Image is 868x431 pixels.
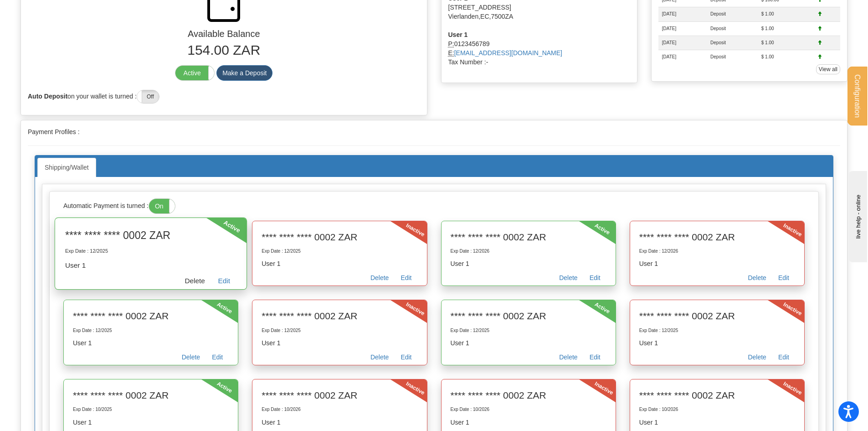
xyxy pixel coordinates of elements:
[639,418,795,427] p: User 1
[451,248,606,254] p: Exp Date : 12/2026
[7,8,84,15] div: live help - online
[451,418,606,427] p: User 1
[73,418,229,427] p: User 1
[56,198,812,214] div: Automatic Payment is turned :
[216,65,272,81] button: Make a Deposit
[593,380,597,387] div: Inactive
[211,275,236,289] a: Edit
[707,21,758,36] td: Deposit
[451,327,606,334] p: Exp Date : 12/2025
[639,248,795,254] p: Exp Date : 12/2026
[262,259,417,268] p: User 1
[262,338,417,348] p: User 1
[395,273,417,286] a: Edit
[448,58,486,66] span: Tax Number :
[593,301,597,307] div: Active
[21,85,427,104] div: on your wallet is turned :
[742,273,772,286] a: Delete
[658,50,707,64] td: [DATE]
[21,27,427,41] div: Available Balance
[73,406,229,413] p: Exp Date : 10/2025
[451,259,606,268] p: User 1
[448,40,454,47] abbr: Phone
[847,67,867,125] button: Configuration
[395,352,417,365] a: Edit
[404,222,408,228] div: Inactive
[448,31,468,38] strong: User 1
[658,21,707,36] td: [DATE]
[658,7,707,21] td: [DATE]
[742,352,772,365] a: Delete
[216,301,220,307] div: Active
[553,352,583,365] a: Delete
[37,158,96,177] a: Shipping/Wallet
[365,352,395,365] a: Delete
[262,248,417,254] p: Exp Date : 12/2025
[149,199,175,213] label: On
[262,406,417,413] p: Exp Date : 10/2026
[206,352,229,365] a: Edit
[178,275,211,289] a: Delete
[758,36,814,50] td: $ 1.00
[639,406,795,413] p: Exp Date : 10/2026
[262,327,417,334] p: Exp Date : 12/2025
[553,273,583,286] a: Delete
[404,380,408,387] div: Inactive
[451,338,606,348] p: User 1
[758,50,814,64] td: $ 1.00
[262,418,417,427] p: User 1
[758,7,814,21] td: $ 1.00
[772,273,795,286] a: Edit
[584,352,606,365] a: Edit
[758,21,814,36] td: $ 1.00
[707,50,758,64] td: Deposit
[584,273,606,286] a: Edit
[451,406,606,413] p: Exp Date : 10/2026
[772,352,795,365] a: Edit
[65,248,236,255] p: Exp Date : 12/2025
[816,64,840,74] a: View all
[782,380,786,387] div: Inactive
[639,338,795,348] p: User 1
[847,169,867,262] iframe: chat widget
[448,49,454,57] abbr: e-Mail
[222,218,226,226] div: Active
[365,273,395,286] a: Delete
[707,7,758,21] td: Deposit
[639,259,795,268] p: User 1
[176,352,206,365] a: Delete
[478,13,480,20] span: ,
[489,13,491,20] span: ,
[593,222,597,228] div: Active
[707,36,758,50] td: Deposit
[782,222,786,228] div: Inactive
[28,41,420,60] p: 154.00 ZAR
[175,66,214,80] label: Active
[454,49,562,57] a: [EMAIL_ADDRESS][DOMAIN_NAME]
[73,338,229,348] p: User 1
[137,90,159,103] label: Off
[639,327,795,334] p: Exp Date : 12/2025
[658,36,707,50] td: [DATE]
[216,380,220,387] div: Active
[782,301,786,307] div: Inactive
[28,92,67,99] b: Auto Deposit
[73,327,229,334] p: Exp Date : 12/2025
[404,301,408,307] div: Inactive
[65,260,236,270] p: User 1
